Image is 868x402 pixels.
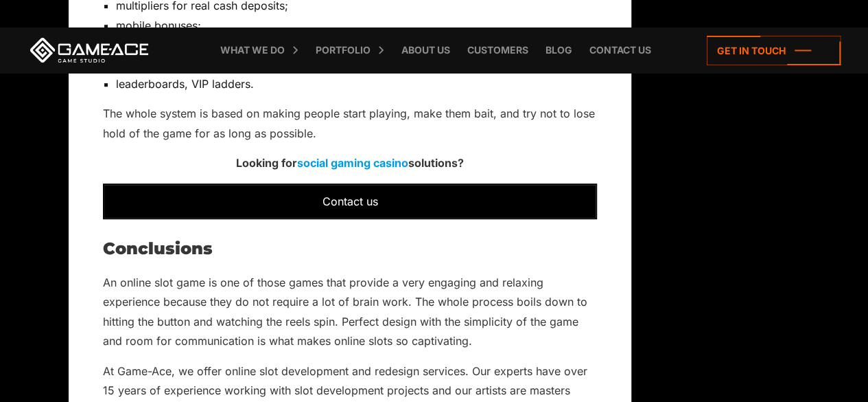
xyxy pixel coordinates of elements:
a: Contact us [103,183,597,219]
a: social gaming casino [297,156,408,170]
li: leaderboards, VIP ladders. [116,74,597,93]
a: Blog [539,27,579,73]
a: About Us [395,27,457,73]
a: Portfolio [309,27,377,73]
a: Get in touch [707,36,841,65]
h2: Conclusions [103,240,597,258]
a: Customers [460,27,535,73]
p: The whole system is based on making people start playing, make them bait, and try not to lose hol... [103,104,597,143]
a: What we do [213,27,292,73]
li: mobile bonuses; [116,16,597,35]
p: Looking for solutions? [103,153,597,172]
a: Contact us [583,27,658,73]
p: An online slot game is one of those games that provide a very engaging and relaxing experience be... [103,273,597,351]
